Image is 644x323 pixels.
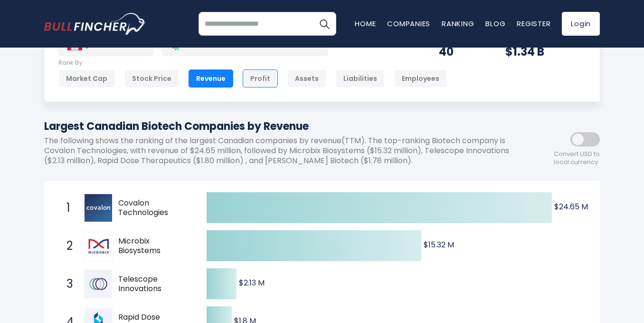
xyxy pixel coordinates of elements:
[124,69,179,88] div: Stock Price
[424,239,454,250] text: $15.32 M
[44,13,146,35] a: Go to homepage
[554,150,600,166] span: Convert USD to local currency
[243,69,278,88] div: Profit
[62,200,71,216] span: 1
[62,276,71,292] span: 3
[439,44,482,59] div: 40
[58,69,115,88] div: Market Cap
[355,19,376,29] a: Home
[505,44,586,59] div: $1.34 B
[118,274,190,294] span: Telescope Innovations
[336,69,385,88] div: Liabilities
[313,12,336,36] button: Search
[85,194,112,222] img: Covalon Technologies
[485,19,505,29] a: Blog
[554,201,588,212] text: $24.65 M
[562,12,600,36] a: Login
[517,19,550,29] a: Register
[62,238,71,254] span: 2
[118,236,190,256] span: Microbix Biosystems
[85,270,112,298] img: Telescope Innovations
[58,59,447,67] p: Rank By
[287,69,326,88] div: Assets
[239,277,265,288] text: $2.13 M
[394,69,447,88] div: Employees
[189,69,233,88] div: Revenue
[118,198,190,218] span: Covalon Technologies
[44,136,514,166] p: The following shows the ranking of the largest Canadian companies by revenue(TTM). The top-rankin...
[85,232,112,260] img: Microbix Biosystems
[387,19,430,29] a: Companies
[44,118,514,134] h1: Largest Canadian Biotech Companies by Revenue
[442,19,474,29] a: Ranking
[44,13,146,35] img: bullfincher logo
